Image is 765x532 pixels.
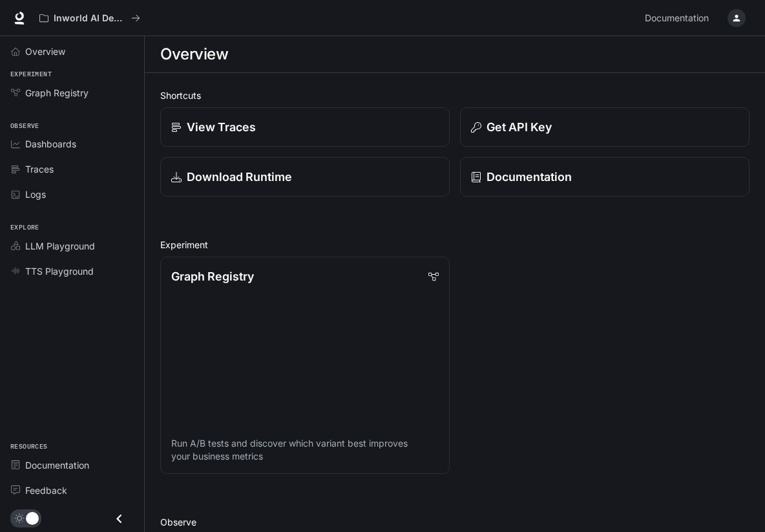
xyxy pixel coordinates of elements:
span: Documentation [25,458,89,472]
p: View Traces [187,118,256,136]
span: Overview [25,45,65,58]
a: Logs [5,183,139,206]
span: Dark mode toggle [26,511,39,525]
span: Traces [25,162,54,176]
a: Documentation [640,5,718,31]
a: Download Runtime [160,157,450,197]
a: Dashboards [5,133,139,155]
h2: Shortcuts [160,89,749,102]
a: Documentation [5,454,139,476]
a: LLM Playground [5,235,139,257]
a: View Traces [160,107,450,147]
span: TTS Playground [25,264,94,278]
button: Get API Key [460,107,749,147]
p: Graph Registry [171,268,254,285]
p: Download Runtime [187,168,292,186]
span: Dashboards [25,137,76,151]
p: Run A/B tests and discover which variant best improves your business metrics [171,437,439,463]
h2: Experiment [160,238,749,251]
p: Get API Key [487,118,552,136]
a: Graph RegistryRun A/B tests and discover which variant best improves your business metrics [160,257,450,474]
a: Documentation [460,157,749,197]
span: Feedback [25,484,67,497]
a: Feedback [5,479,139,502]
a: Traces [5,158,139,180]
p: Inworld AI Demos [54,13,126,24]
span: Documentation [645,10,709,27]
a: TTS Playground [5,260,139,282]
span: Graph Registry [25,86,89,100]
p: Documentation [487,168,572,186]
button: Close drawer [105,505,134,532]
span: Logs [25,187,46,201]
button: All workspaces [34,5,146,31]
a: Graph Registry [5,81,139,104]
a: Overview [5,40,139,63]
h1: Overview [160,41,228,67]
span: LLM Playground [25,239,95,253]
h2: Observe [160,515,749,529]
